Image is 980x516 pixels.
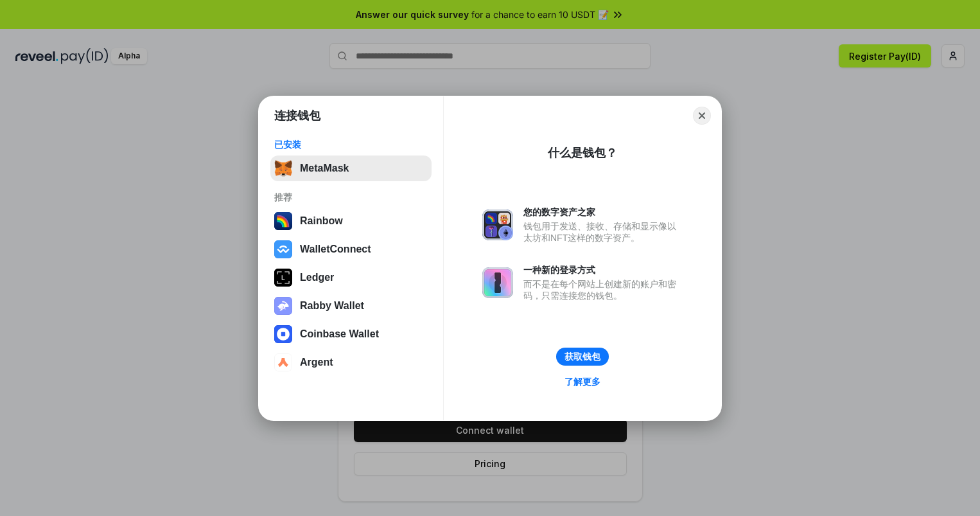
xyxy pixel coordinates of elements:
div: Rainbow [300,215,343,227]
div: 什么是钱包？ [548,145,617,161]
div: 推荐 [274,191,428,203]
div: 而不是在每个网站上创建新的账户和密码，只需连接您的钱包。 [523,278,683,301]
button: Rabby Wallet [270,293,432,319]
button: Rainbow [270,208,432,234]
div: 获取钱包 [564,351,600,362]
div: 您的数字资产之家 [523,206,683,218]
img: svg+xml,%3Csvg%20xmlns%3D%22http%3A%2F%2Fwww.w3.org%2F2000%2Fsvg%22%20fill%3D%22none%22%20viewBox... [482,267,513,298]
button: Ledger [270,265,432,290]
button: Close [693,107,711,125]
button: WalletConnect [270,236,432,262]
div: Coinbase Wallet [300,328,379,340]
div: Rabby Wallet [300,300,364,312]
img: svg+xml,%3Csvg%20xmlns%3D%22http%3A%2F%2Fwww.w3.org%2F2000%2Fsvg%22%20fill%3D%22none%22%20viewBox... [482,209,513,240]
img: svg+xml,%3Csvg%20width%3D%2228%22%20height%3D%2228%22%20viewBox%3D%220%200%2028%2028%22%20fill%3D... [274,240,292,258]
div: Ledger [300,272,334,283]
div: 已安装 [274,139,428,150]
div: WalletConnect [300,244,371,255]
button: Coinbase Wallet [270,321,432,347]
div: Argent [300,357,333,368]
img: svg+xml,%3Csvg%20width%3D%22120%22%20height%3D%22120%22%20viewBox%3D%220%200%20120%20120%22%20fil... [274,212,292,230]
div: 了解更多 [564,376,600,387]
h1: 连接钱包 [274,108,320,123]
img: svg+xml,%3Csvg%20xmlns%3D%22http%3A%2F%2Fwww.w3.org%2F2000%2Fsvg%22%20fill%3D%22none%22%20viewBox... [274,297,292,315]
button: Argent [270,350,432,375]
a: 了解更多 [557,373,608,390]
button: MetaMask [270,156,432,181]
div: 钱包用于发送、接收、存储和显示像以太坊和NFT这样的数字资产。 [523,220,683,244]
img: svg+xml,%3Csvg%20fill%3D%22none%22%20height%3D%2233%22%20viewBox%3D%220%200%2035%2033%22%20width%... [274,159,292,177]
img: svg+xml,%3Csvg%20xmlns%3D%22http%3A%2F%2Fwww.w3.org%2F2000%2Fsvg%22%20width%3D%2228%22%20height%3... [274,269,292,287]
div: MetaMask [300,163,349,174]
button: 获取钱包 [556,348,609,366]
img: svg+xml,%3Csvg%20width%3D%2228%22%20height%3D%2228%22%20viewBox%3D%220%200%2028%2028%22%20fill%3D... [274,353,292,371]
div: 一种新的登录方式 [523,264,683,276]
img: svg+xml,%3Csvg%20width%3D%2228%22%20height%3D%2228%22%20viewBox%3D%220%200%2028%2028%22%20fill%3D... [274,325,292,343]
